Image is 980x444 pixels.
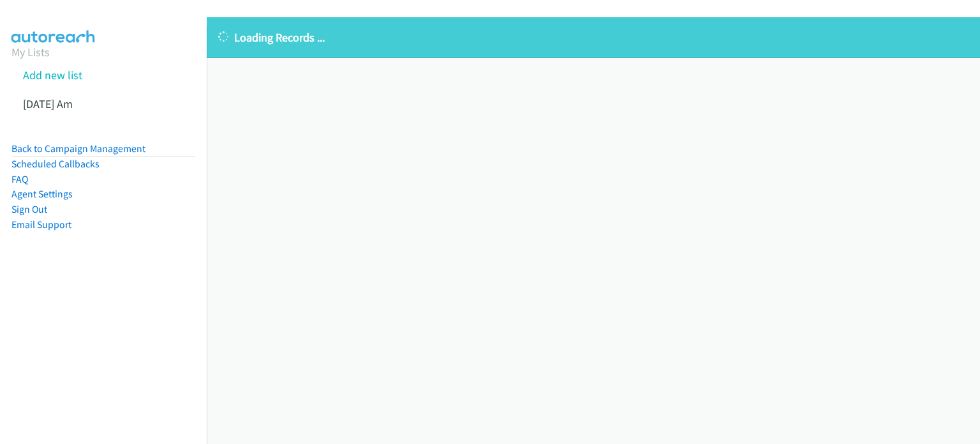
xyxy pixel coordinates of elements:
a: Sign Out [11,203,47,215]
a: Email Support [11,218,71,231]
a: My Lists [11,45,50,59]
a: Add new list [23,68,82,82]
a: [DATE] Am [23,96,73,111]
a: Back to Campaign Management [11,142,145,155]
a: Scheduled Callbacks [11,158,100,170]
a: FAQ [11,173,28,185]
p: Loading Records ... [218,29,969,46]
a: Agent Settings [11,188,73,200]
